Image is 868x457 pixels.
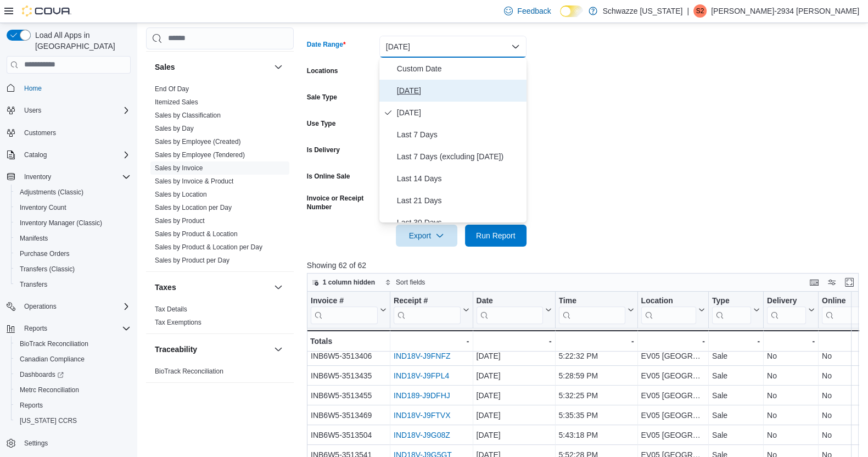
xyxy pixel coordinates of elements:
[20,401,43,410] span: Reports
[155,111,221,120] span: Sales by Classification
[11,413,135,428] button: [US_STATE] CCRS
[641,369,704,382] div: EV05 [GEOGRAPHIC_DATA]
[311,296,387,324] button: Invoice #
[155,344,270,355] button: Traceability
[397,62,522,75] span: Custom Date
[20,82,46,95] a: Home
[11,352,135,367] button: Canadian Compliance
[310,335,387,348] div: Totals
[394,411,450,420] a: IND18V-J9FTVX
[155,137,241,146] span: Sales by Employee (Created)
[15,186,131,199] span: Adjustments (Classic)
[11,277,135,292] button: Transfers
[394,296,460,324] div: Receipt # URL
[24,151,47,159] span: Catalog
[15,247,74,260] a: Purchase Orders
[155,344,197,355] h3: Traceability
[155,151,245,159] a: Sales by Employee (Tendered)
[2,435,135,451] button: Settings
[31,30,131,52] span: Load All Apps in [GEOGRAPHIC_DATA]
[712,369,760,382] div: Sale
[11,200,135,215] button: Inventory Count
[20,386,79,394] span: Metrc Reconciliation
[20,203,66,212] span: Inventory Count
[20,322,52,335] button: Reports
[641,389,704,402] div: EV05 [GEOGRAPHIC_DATA]
[517,5,551,16] span: Feedback
[641,296,696,324] div: Location
[712,389,760,402] div: Sale
[394,296,469,324] button: Receipt #
[394,371,449,380] a: IND18V-J9FPL4
[155,216,205,225] span: Sales by Product
[20,170,131,183] span: Inventory
[20,170,55,183] button: Inventory
[379,36,527,58] button: [DATE]
[155,256,229,265] span: Sales by Product per Day
[146,82,294,271] div: Sales
[20,300,131,313] span: Operations
[15,337,93,350] a: BioTrack Reconciliation
[15,414,131,427] span: Washington CCRS
[20,280,47,289] span: Transfers
[2,103,135,118] button: Users
[397,172,522,185] span: Last 14 Days
[15,263,131,276] span: Transfers (Classic)
[712,296,751,324] div: Type
[822,296,861,324] div: Online
[641,296,696,306] div: Location
[560,5,583,17] input: Dark Mode
[2,80,135,96] button: Home
[307,172,350,181] label: Is Online Sale
[476,369,551,382] div: [DATE]
[20,188,83,197] span: Adjustments (Classic)
[465,225,527,247] button: Run Report
[712,296,751,306] div: Type
[11,367,135,382] a: Dashboards
[15,368,68,381] a: Dashboards
[155,243,262,251] a: Sales by Product & Location per Day
[711,4,859,18] p: [PERSON_NAME]-2934 [PERSON_NAME]
[397,128,522,141] span: Last 7 Days
[2,321,135,336] button: Reports
[2,299,135,314] button: Operations
[155,230,238,238] a: Sales by Product & Location
[155,217,205,225] a: Sales by Product
[15,399,47,412] a: Reports
[558,335,634,348] div: -
[558,389,634,402] div: 5:32:25 PM
[155,305,187,314] span: Tax Details
[146,365,294,382] div: Traceability
[155,282,176,293] h3: Taxes
[476,409,551,422] div: [DATE]
[15,247,131,260] span: Purchase Orders
[476,296,542,324] div: Date
[396,225,457,247] button: Export
[15,353,89,366] a: Canadian Compliance
[15,216,131,230] span: Inventory Manager (Classic)
[155,62,175,73] h3: Sales
[767,296,815,324] button: Delivery
[11,398,135,413] button: Reports
[15,186,88,199] a: Adjustments (Classic)
[20,126,60,140] a: Customers
[323,278,375,287] span: 1 column hidden
[397,194,522,207] span: Last 21 Days
[2,125,135,141] button: Customers
[155,177,233,185] a: Sales by Invoice & Product
[155,319,201,326] a: Tax Exemptions
[155,125,194,132] a: Sales by Day
[307,146,340,154] label: Is Delivery
[307,194,375,211] label: Invoice or Receipt Number
[15,232,131,245] span: Manifests
[20,437,52,450] a: Settings
[15,383,131,397] span: Metrc Reconciliation
[155,85,189,93] a: End Of Day
[476,389,551,402] div: [DATE]
[11,246,135,261] button: Purchase Orders
[15,414,81,427] a: [US_STATE] CCRS
[808,276,821,289] button: Keyboard shortcuts
[687,4,689,18] p: |
[641,296,704,324] button: Location
[24,172,51,181] span: Inventory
